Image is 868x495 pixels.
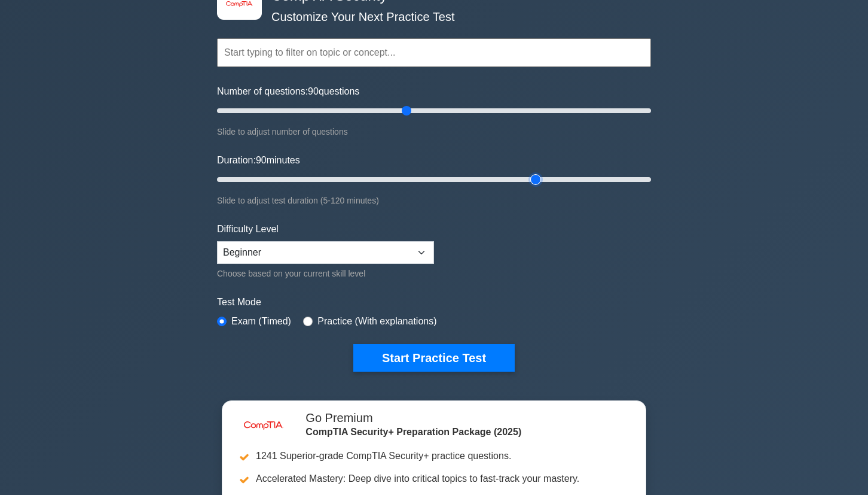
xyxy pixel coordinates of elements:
label: Exam (Timed) [231,314,291,329]
label: Test Mode [217,295,651,309]
label: Difficulty Level [217,222,279,236]
div: Choose based on your current skill level [217,266,434,281]
button: Start Practice Test [353,344,515,372]
label: Number of questions: questions [217,84,359,99]
label: Duration: minutes [217,153,300,168]
span: 90 [308,86,319,96]
div: Slide to adjust number of questions [217,124,651,139]
span: 90 [256,155,267,165]
input: Start typing to filter on topic or concept... [217,38,651,67]
label: Practice (With explanations) [317,314,436,329]
div: Slide to adjust test duration (5-120 minutes) [217,193,651,208]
